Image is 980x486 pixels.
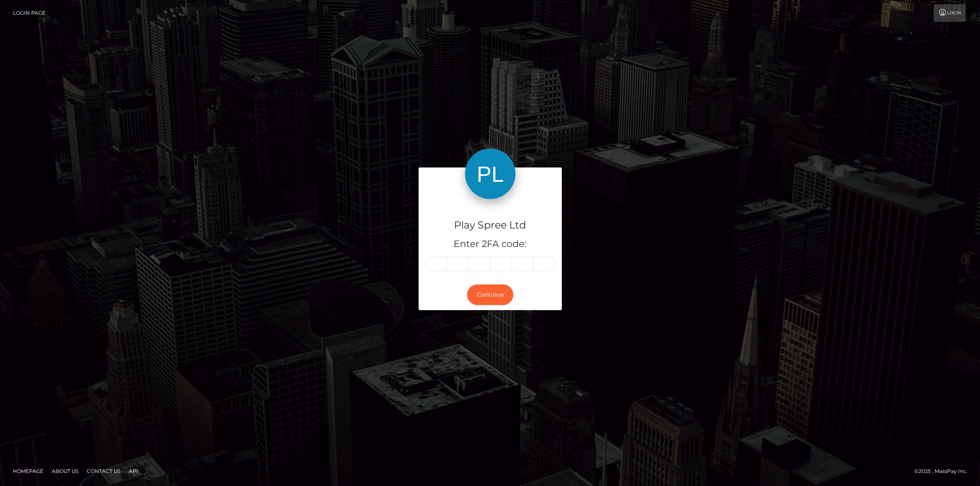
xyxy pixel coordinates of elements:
h4: Play Spree Ltd [425,218,555,233]
img: Play Spree Ltd [465,149,515,199]
a: Homepage [9,465,47,478]
a: API [126,465,142,478]
a: Login [934,4,966,22]
button: Continue [467,284,513,305]
a: About Us [48,465,82,478]
div: © 2025 , MassPay Inc. [914,467,974,476]
a: Contact Us [83,465,124,478]
h5: Enter 2FA code: [425,238,555,251]
a: Login Page [13,4,45,22]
